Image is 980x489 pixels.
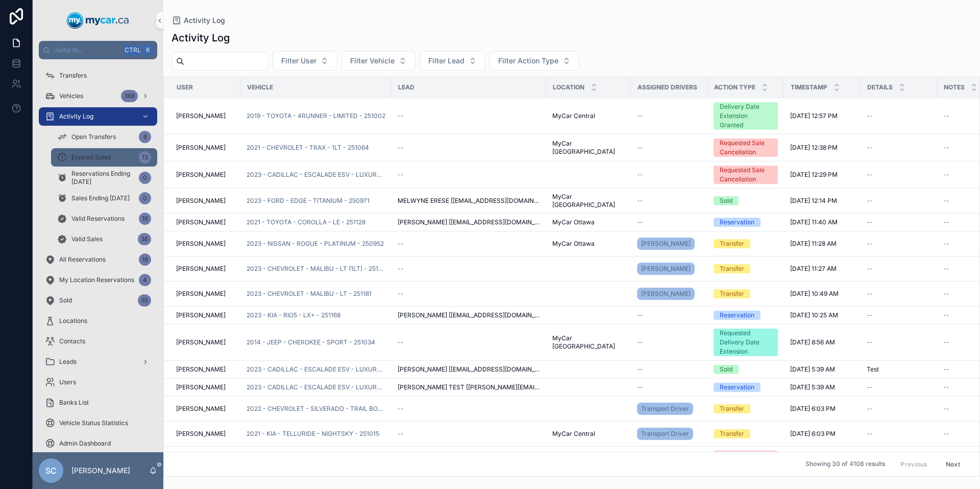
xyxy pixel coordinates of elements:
div: Transfer [720,264,744,273]
a: [PERSON_NAME] [[EMAIL_ADDRESS][DOMAIN_NAME]] [398,311,540,319]
span: -- [398,265,404,273]
a: [PERSON_NAME] [[EMAIL_ADDRESS][DOMAIN_NAME]] [398,365,540,374]
span: -- [637,365,643,374]
span: [DATE] 12:57 PM [790,112,838,120]
a: -- [637,112,701,120]
a: 2023 - CADILLAC - ESCALADE ESV - LUXURY SPORT - 250733 [247,171,385,179]
a: [PERSON_NAME] [176,365,234,374]
a: Transfers [39,66,157,85]
div: Requested Delivery Date Extension [720,329,772,356]
div: Transfer [720,404,744,413]
a: [PERSON_NAME] [176,171,234,179]
a: [PERSON_NAME] [176,144,234,152]
a: [DATE] 11:40 AM [790,218,854,226]
span: [DATE] 6:03 PM [790,405,836,413]
a: -- [867,290,931,298]
a: -- [398,290,540,298]
span: -- [943,405,949,413]
a: Transfer [714,404,778,413]
span: [DATE] 8:56 AM [790,338,835,346]
span: [DATE] 12:14 PM [790,197,837,205]
span: -- [943,265,949,273]
a: -- [398,171,540,179]
span: [PERSON_NAME] [176,171,226,179]
span: [PERSON_NAME] [176,218,226,226]
span: -- [637,311,643,319]
a: MyCar [GEOGRAPHIC_DATA] [552,334,625,351]
a: 2023 - FORD - EDGE - TITANIUM - 250971 [247,197,385,205]
span: Activity Log [184,15,225,26]
a: -- [637,197,701,205]
span: [PERSON_NAME] [176,311,226,319]
a: All Reservations16 [39,250,157,269]
a: [PERSON_NAME] [637,263,695,275]
span: 2021 - TOYOTA - COROLLA - LE - 251128 [247,218,365,226]
span: [PERSON_NAME] [176,405,226,413]
span: [PERSON_NAME] [176,240,226,248]
a: [PERSON_NAME] [176,405,234,413]
span: -- [867,290,873,298]
span: 2023 - CHEVROLET - MALIBU - LT - 251181 [247,290,372,298]
a: -- [867,171,931,179]
div: Delivery Date Extension Granted [720,102,772,130]
a: [PERSON_NAME] [[EMAIL_ADDRESS][DOMAIN_NAME]] [398,218,540,226]
a: -- [637,311,701,319]
span: Contacts [59,337,85,345]
span: -- [637,338,643,346]
a: Sold [714,196,778,205]
a: 2023 - FORD - EDGE - TITANIUM - 250971 [247,197,370,205]
a: 2023 - KIA - RIO5 - LX+ - 251168 [247,311,340,319]
a: -- [867,311,931,319]
div: 13 [139,151,151,164]
div: 4 [139,274,151,286]
a: [PERSON_NAME] [637,288,695,300]
a: 2023 - CHEVROLET - MALIBU - LT (1LT) - 251171 [247,265,385,273]
span: -- [398,405,404,413]
a: MyCar Ottawa [552,240,625,248]
span: All Reservations [59,255,106,264]
a: [DATE] 12:14 PM [790,197,854,205]
a: -- [867,383,931,391]
span: Jump to... [55,46,119,54]
span: -- [867,265,873,273]
a: Activity Log [39,107,157,126]
a: [PERSON_NAME] [176,218,234,226]
a: Users [39,373,157,391]
a: [DATE] 10:25 AM [790,311,854,319]
span: MELWYNE ERESE [[EMAIL_ADDRESS][DOMAIN_NAME]] [398,197,540,205]
span: -- [943,290,949,298]
a: Transfer [714,264,778,273]
a: [DATE] 12:29 PM [790,171,854,179]
a: [PERSON_NAME] [176,290,234,298]
a: [PERSON_NAME] [176,197,234,205]
span: Leads [59,358,77,366]
a: -- [867,240,931,248]
span: -- [867,338,873,346]
a: -- [867,405,931,413]
span: 2021 - CHEVROLET - TRAX - 1LT - 251064 [247,144,369,152]
a: -- [398,240,540,248]
span: Valid Sales [71,235,103,243]
span: Transfers [59,72,87,80]
a: Valid Sales36 [51,230,157,248]
a: Requested Delivery Date Extension [714,329,778,356]
span: [PERSON_NAME] [176,265,226,273]
span: [DATE] 12:29 PM [790,171,838,179]
a: [DATE] 11:28 AM [790,240,854,248]
span: Filter Action Type [498,56,558,66]
a: -- [398,265,540,273]
span: [DATE] 11:27 AM [790,265,837,273]
a: Activity Log [171,15,225,26]
span: [DATE] 10:49 AM [790,290,839,298]
a: [PERSON_NAME] [176,240,234,248]
a: 2023 - NISSAN - ROGUE - PLATINUM - 250952 [247,240,384,248]
span: -- [943,171,949,179]
a: -- [637,144,701,152]
a: Valid Reservations16 [51,209,157,228]
a: 2021 - CHEVROLET - TRAX - 1LT - 251064 [247,144,385,152]
span: -- [867,171,873,179]
span: -- [398,144,404,152]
